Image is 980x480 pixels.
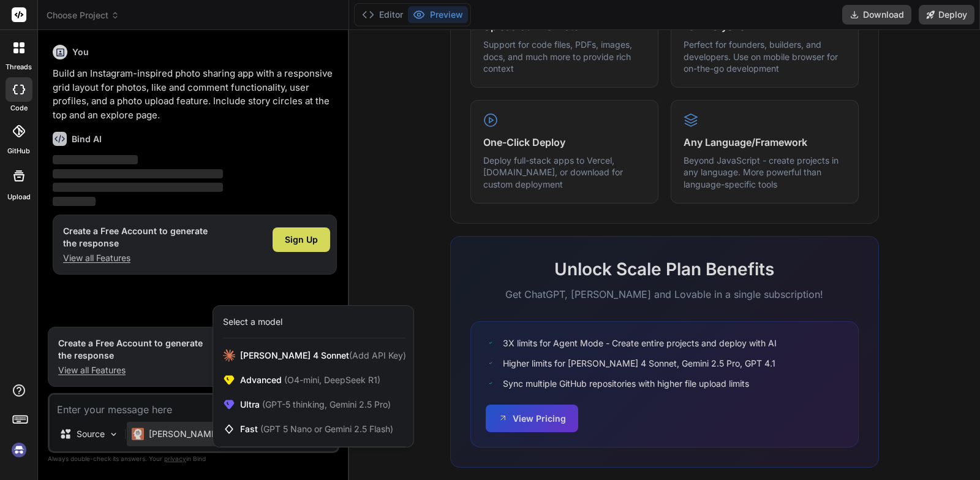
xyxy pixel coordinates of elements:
span: (GPT-5 thinking, Gemini 2.5 Pro) [260,399,391,410]
div: Select a model [223,316,282,328]
span: (GPT 5 Nano or Gemini 2.5 Flash) [260,424,393,434]
span: Ultra [240,398,391,411]
span: [PERSON_NAME] 4 Sonnet [240,349,406,362]
label: GitHub [7,146,30,156]
label: code [10,103,28,113]
span: (O4-mini, DeepSeek R1) [282,375,380,385]
label: Upload [7,192,31,202]
span: Advanced [240,374,380,386]
span: (Add API Key) [349,350,406,360]
label: threads [6,62,32,72]
span: Fast [240,423,393,435]
img: signin [9,440,29,460]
